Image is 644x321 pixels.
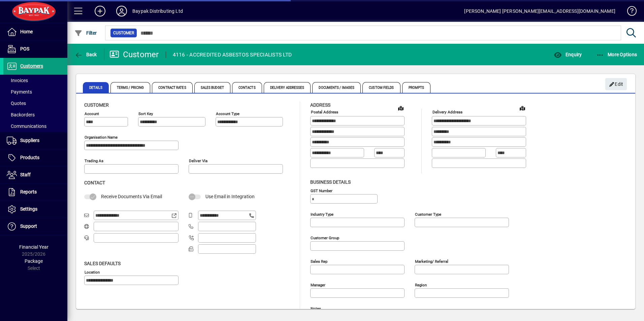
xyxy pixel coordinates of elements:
[395,103,406,113] a: View on map
[3,149,67,166] a: Products
[85,270,100,274] mat-label: Location
[7,78,28,83] span: Invoices
[310,102,330,108] span: Address
[3,218,67,235] a: Support
[517,103,528,113] a: View on map
[173,49,292,60] div: 4116 - ACCREDITED ASBESTOS SPECIALISTS LTD
[25,258,43,264] span: Package
[109,49,159,60] div: Customer
[111,5,132,17] button: Profile
[216,111,239,116] mat-label: Account Type
[464,6,615,16] div: [PERSON_NAME] [PERSON_NAME][EMAIL_ADDRESS][DOMAIN_NAME]
[19,244,49,250] span: Financial Year
[3,120,67,132] a: Communications
[73,48,99,61] button: Back
[20,29,33,34] span: Home
[415,259,448,263] mat-label: Marketing/ Referral
[3,86,67,98] a: Payments
[3,98,67,109] a: Quotes
[138,111,153,116] mat-label: Sort key
[20,63,43,69] span: Customers
[194,82,230,93] span: Sales Budget
[20,172,31,177] span: Staff
[85,135,118,140] mat-label: Organisation name
[20,155,39,160] span: Products
[85,158,103,163] mat-label: Trading as
[3,132,67,149] a: Suppliers
[189,158,207,163] mat-label: Deliver via
[3,201,67,218] a: Settings
[402,82,431,93] span: Prompts
[113,30,134,36] span: Customer
[594,48,639,61] button: More Options
[205,194,255,199] span: Use Email in Integration
[74,30,97,36] span: Filter
[596,52,637,57] span: More Options
[7,123,46,129] span: Communications
[552,48,583,61] button: Enquiry
[83,82,109,93] span: Details
[3,109,67,120] a: Backorders
[84,102,109,108] span: Customer
[622,1,636,23] a: Knowledge Base
[20,138,39,143] span: Suppliers
[311,212,333,216] mat-label: Industry type
[605,78,627,90] button: Edit
[3,75,67,86] a: Invoices
[84,180,105,185] span: Contact
[415,282,427,287] mat-label: Region
[20,189,37,194] span: Reports
[3,184,67,201] a: Reports
[311,259,327,263] mat-label: Sales rep
[101,194,162,199] span: Receive Documents Via Email
[362,82,400,93] span: Custom Fields
[264,82,311,93] span: Delivery Addresses
[311,235,339,240] mat-label: Customer group
[7,101,26,106] span: Quotes
[20,206,37,212] span: Settings
[554,52,582,57] span: Enquiry
[3,24,67,40] a: Home
[3,41,67,58] a: POS
[110,82,151,93] span: Terms / Pricing
[311,306,321,311] mat-label: Notes
[7,89,32,95] span: Payments
[310,179,351,185] span: Business details
[311,188,332,193] mat-label: GST Number
[312,82,361,93] span: Documents / Images
[609,79,623,90] span: Edit
[84,261,121,266] span: Sales defaults
[85,111,99,116] mat-label: Account
[20,46,29,51] span: POS
[132,6,183,16] div: Baypak Distributing Ltd
[152,82,192,93] span: Contract Rates
[20,223,37,229] span: Support
[7,112,35,117] span: Backorders
[311,282,325,287] mat-label: Manager
[3,167,67,183] a: Staff
[73,27,99,39] button: Filter
[415,212,441,216] mat-label: Customer type
[89,5,111,17] button: Add
[74,52,97,57] span: Back
[67,48,104,61] app-page-header-button: Back
[232,82,262,93] span: Contacts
